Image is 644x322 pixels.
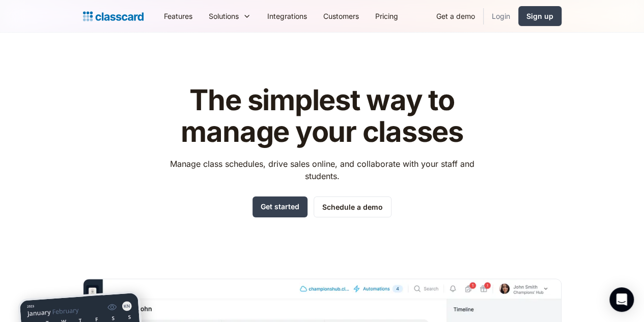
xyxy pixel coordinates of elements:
a: Get a demo [428,5,483,28]
p: Manage class schedules, drive sales online, and collaborate with your staff and students. [160,158,484,182]
a: Sign up [518,6,562,26]
a: Schedule a demo [314,196,391,217]
a: Features [156,5,201,28]
div: Open Intercom Messenger [609,287,634,312]
a: Login [484,5,518,28]
div: Sign up [526,11,553,21]
a: Pricing [367,5,406,28]
a: Get started [253,196,307,217]
h1: The simplest way to manage your classes [160,85,484,147]
a: Integrations [259,5,315,28]
a: Customers [315,5,367,28]
a: home [83,9,144,23]
div: Solutions [201,5,259,28]
div: Solutions [209,11,239,21]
